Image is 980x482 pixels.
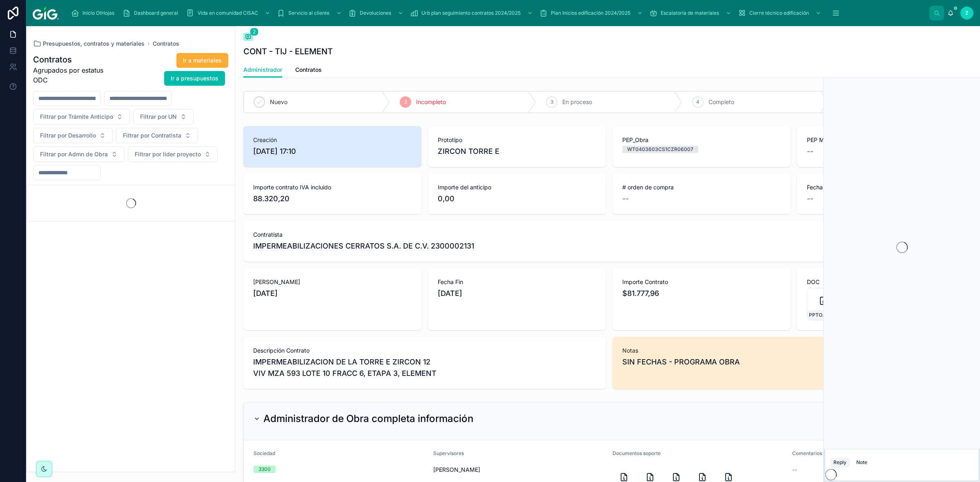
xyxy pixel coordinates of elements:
span: [PERSON_NAME] [433,466,606,474]
a: Cierre técnico edificación [735,6,825,20]
span: Descripción Contrato [253,347,596,355]
span: Escalatoria de materiales [661,10,719,16]
span: [PERSON_NAME] [253,278,412,286]
span: Fecha Fin [438,278,596,286]
span: Comentarios [792,450,822,456]
span: SIN FECHAS - PROGRAMA OBRA [622,356,965,368]
span: PEP Mat [807,136,965,144]
span: Importe Contrato [622,278,781,286]
button: Select Button [128,147,218,162]
button: Select Button [33,128,113,143]
button: 2 [243,33,253,42]
div: WT0403603CS1CZR06007 [627,146,693,153]
span: Prototipo [438,136,596,144]
a: Urb plan seguimiento contratos 2024/2025 [408,6,537,20]
span: Importe del anticipo [438,183,596,191]
span: Creación [253,136,412,144]
span: -- [792,466,797,474]
a: Contratos [295,62,322,79]
span: Sociedad [254,450,275,456]
a: Escalatoria de materiales [647,6,735,20]
h1: CONT - TIJ - ELEMENT [243,46,333,57]
span: ZIRCON TORRE E [438,146,596,157]
span: Administrador [243,66,282,74]
div: 3300 [258,466,271,473]
span: Ir a materiales [183,56,222,64]
span: Inicio OtHojas [82,10,114,16]
span: 4 [696,99,699,105]
span: Servicio al cliente [288,10,330,16]
button: Reply [830,458,850,467]
button: Note [853,458,871,467]
div: Note [856,459,867,466]
span: Dashboard general [134,10,178,16]
span: Filtrar por Admn de Obra [40,150,108,158]
a: Devoluciones [346,6,408,20]
a: Inicio OtHojas [69,6,120,20]
span: PEP_Obra [622,136,781,144]
span: # orden de compra [622,183,781,191]
span: Filtrar por líder proyecto [135,150,201,158]
a: Plan Inicios edificación 2024/2025 [537,6,647,20]
a: Presupuestos, contratos y materiales [33,40,145,48]
span: Presupuestos, contratos y materiales [43,40,145,48]
span: Plan Inicios edificación 2024/2025 [551,10,630,16]
span: 2 [404,99,407,105]
h1: Contratos [33,54,113,65]
span: IMPERMEABILIZACIONES CERRATOS S.A. DE C.V. 2300002131 [253,240,474,252]
span: Devoluciones [360,10,391,16]
span: Fecha ODC programa [807,183,965,191]
button: Ir a presupuestos [164,71,225,86]
span: 0,00 [438,193,596,204]
h2: Administrador de Obra completa información [263,412,473,425]
span: 2 [250,28,258,36]
button: Select Button [116,128,198,143]
span: Incompleto [416,98,446,106]
button: Select Button [133,109,194,124]
a: Dashboard general [120,6,184,20]
span: [DATE] [438,288,596,299]
span: $81.777,96 [622,288,781,299]
span: [DATE] [253,288,412,299]
span: [DATE] 17:10 [253,146,412,157]
span: Notas [622,347,965,355]
img: App logo [33,7,59,20]
span: -- [622,193,629,204]
span: Completo [708,98,734,106]
span: Documentos soporte [612,450,661,456]
span: 3 [550,99,553,105]
div: scrollable content [65,4,929,22]
button: Ir a materiales [176,53,228,68]
button: Select Button [33,147,125,162]
span: Contratista [253,231,965,239]
span: Contratos [295,66,322,74]
a: Contratos [153,40,179,48]
span: Filtrar por Contratista [123,131,181,140]
span: Z [965,10,969,16]
span: -- [807,193,813,204]
button: Select Button [33,109,130,124]
span: Urb plan seguimiento contratos 2024/2025 [421,10,521,16]
span: Filtrar por UN [140,113,177,121]
span: Nuevo [270,98,287,106]
a: Vida en comunidad CISAC [184,6,274,20]
span: -- [807,146,813,157]
a: Administrador [243,62,282,78]
span: Supervisores [433,450,464,456]
span: DOC [807,278,965,286]
span: Agrupados por estatus ODC [33,65,113,85]
span: Vida en comunidad CISAC [198,10,258,16]
span: Filtrar por Trámite Anticipo [40,113,113,121]
span: IMPERMEABILIZACION DE LA TORRE E ZIRCON 12 VIV MZA 593 LOTE 10 FRACC 6, ETAPA 3, ELEMENT [253,356,596,379]
span: Ir a presupuestos [171,74,218,82]
span: En proceso [562,98,592,106]
span: PPTO---TIJ---ELEMENT---IMPERMEABILIZACION-DE-LA-TORRE-E-ZIRCON-12-VIV-MZA-593-LOTE-10-FRACC-6,-ET... [809,312,828,318]
span: Filtrar por Desarrollo [40,131,96,140]
span: 88.320,20 [253,193,412,204]
a: Servicio al cliente [274,6,346,20]
span: Importe contrato IVA incluido [253,183,412,191]
span: Cierre técnico edificación [749,10,809,16]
